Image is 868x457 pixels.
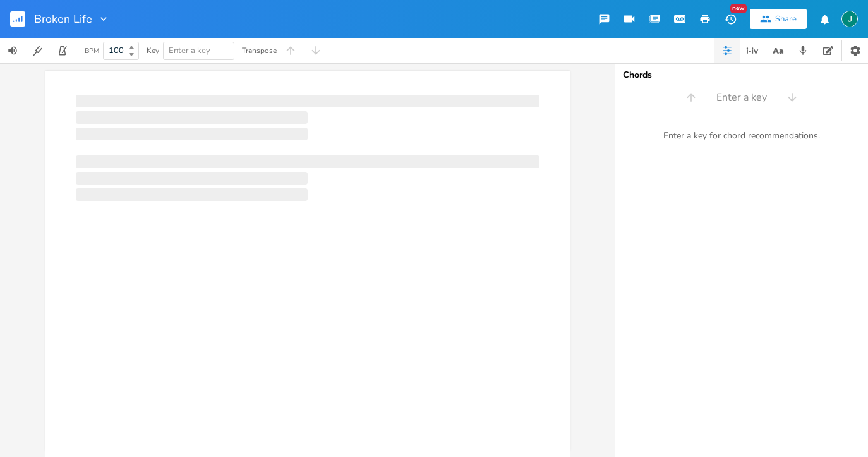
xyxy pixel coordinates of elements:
img: John Beaken [841,11,858,27]
div: Enter a key for chord recommendations. [615,123,868,149]
span: Enter a key [169,45,210,56]
button: Share [750,9,807,29]
div: Transpose [242,47,277,54]
span: Broken Life [34,13,92,25]
span: Enter a key [716,90,767,105]
div: New [730,4,747,13]
button: New [718,8,743,30]
div: Chords [623,71,860,80]
div: BPM [85,47,99,54]
div: Share [775,13,797,25]
div: Key [147,47,159,54]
